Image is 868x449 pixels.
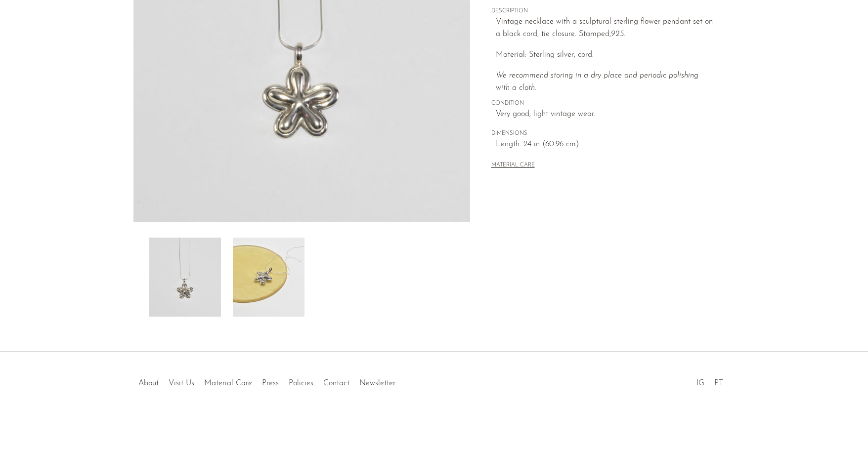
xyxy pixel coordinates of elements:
span: CONDITION [491,99,714,108]
p: Vintage necklace with a sculptural sterling flower pendant set on a black cord, tie closure. Stam... [496,16,714,41]
a: Contact [323,379,349,387]
ul: Quick links [133,371,400,390]
a: Policies [289,379,313,387]
ul: Social Medias [692,371,728,390]
a: About [138,379,159,387]
a: IG [696,379,704,387]
a: PT [714,379,723,387]
img: Flower Pendant Necklace [149,238,221,317]
i: We recommend storing in a dry place and periodic polishing with a cloth. [496,72,698,92]
img: Flower Pendant Necklace [233,238,304,317]
a: Material Care [204,379,252,387]
button: MATERIAL CARE [491,162,535,169]
em: 925. [611,30,625,38]
span: Length: 24 in (60.96 cm) [496,138,714,151]
span: DIMENSIONS [491,129,714,138]
span: DESCRIPTION [491,7,714,16]
p: Material: Sterling silver, cord. [496,49,714,62]
a: Visit Us [169,379,194,387]
a: Press [262,379,279,387]
span: Very good; light vintage wear. [496,108,714,121]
